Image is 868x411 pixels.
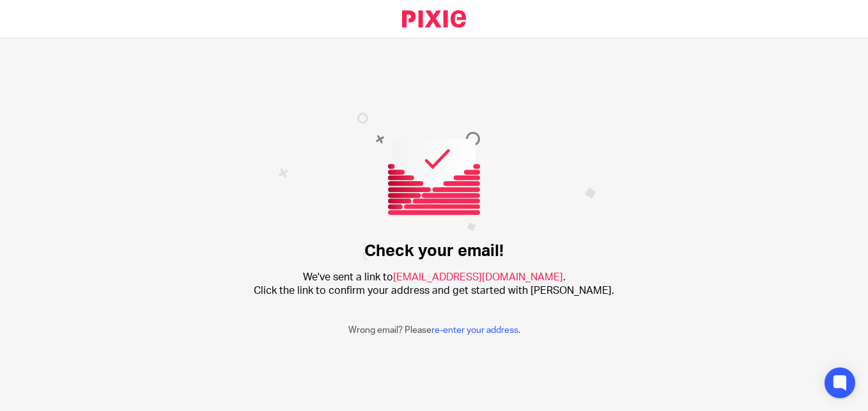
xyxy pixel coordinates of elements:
[393,272,563,282] span: [EMAIL_ADDRESS][DOMAIN_NAME]
[364,241,504,261] h1: Check your email!
[431,326,518,335] a: re-enter your address
[254,271,614,298] h2: We've sent a link to . Click the link to confirm your address and get started with [PERSON_NAME].
[348,324,520,337] p: Wrong email? Please .
[278,113,596,261] img: Confirm email image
